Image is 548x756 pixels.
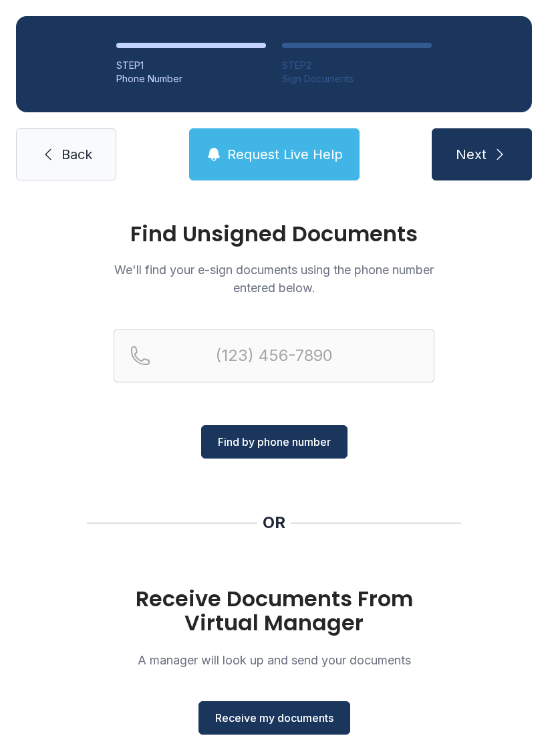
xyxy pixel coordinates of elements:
[282,72,432,86] div: Sign Documents
[116,72,266,86] div: Phone Number
[114,223,434,245] h1: Find Unsigned Documents
[263,512,285,533] div: OR
[227,145,343,164] span: Request Live Help
[114,329,434,382] input: Reservation phone number
[114,261,434,297] p: We'll find your e-sign documents using the phone number entered below.
[114,651,434,669] p: A manager will look up and send your documents
[218,434,331,450] span: Find by phone number
[215,710,333,726] span: Receive my documents
[116,59,266,72] div: STEP 1
[61,145,92,164] span: Back
[114,587,434,635] h1: Receive Documents From Virtual Manager
[456,145,487,164] span: Next
[282,59,432,72] div: STEP 2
